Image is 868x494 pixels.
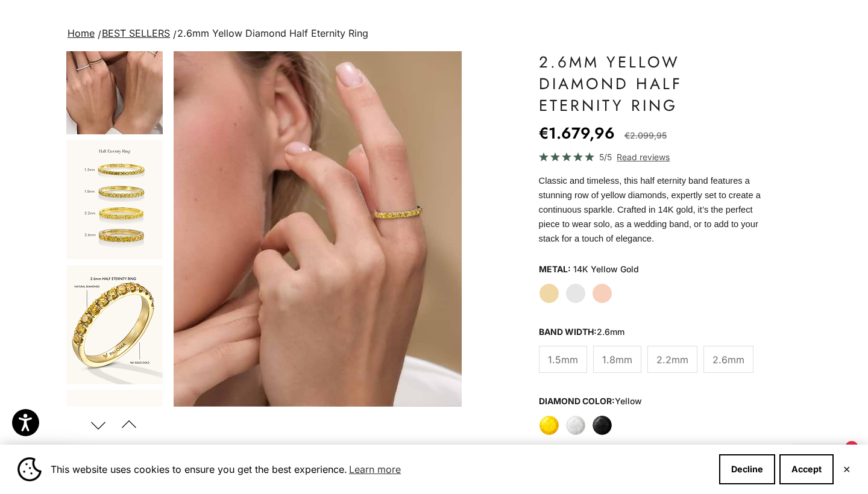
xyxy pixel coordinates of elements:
[177,27,368,39] span: 2.6mm Yellow Diamond Half Eternity Ring
[617,150,670,164] span: Read reviews
[174,51,462,407] img: #YellowGold #WhiteGold #RoseGold
[539,392,642,410] legend: Diamond Color:
[599,150,612,164] span: 5/5
[539,260,571,278] legend: Metal:
[66,15,163,134] img: #YellowGold #WhiteGold #RoseGold
[615,396,642,406] variant-option-value: yellow
[68,27,95,39] a: Home
[779,454,834,484] button: Accept
[539,121,615,145] sale-price: €1.679,96
[174,51,462,407] div: Item 5 of 22
[347,460,403,478] a: Learn more
[65,139,164,260] button: Go to item 10
[539,323,624,341] legend: Band Width:
[624,128,667,143] compare-at-price: €2.099,95
[66,265,163,384] img: #YellowGold
[843,466,851,473] button: Close
[573,260,639,278] variant-option-value: 14K Yellow Gold
[17,457,42,481] img: Cookie banner
[65,14,164,136] button: Go to item 9
[548,352,578,367] span: 1.5mm
[66,140,163,259] img: #YellowGold #WhiteGold #RoseGold
[539,150,773,164] a: 5/5 Read reviews
[65,25,803,42] nav: breadcrumbs
[51,460,709,478] span: This website uses cookies to ensure you get the best experience.
[65,264,164,386] button: Go to item 11
[719,454,775,484] button: Decline
[539,176,761,243] span: Classic and timeless, this half eternity band features a stunning row of yellow diamonds, expertl...
[102,27,170,39] a: BEST SELLERS
[656,352,688,367] span: 2.2mm
[602,352,632,367] span: 1.8mm
[539,51,773,116] h1: 2.6mm Yellow Diamond Half Eternity Ring
[597,327,624,337] variant-option-value: 2.6mm
[712,352,744,367] span: 2.6mm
